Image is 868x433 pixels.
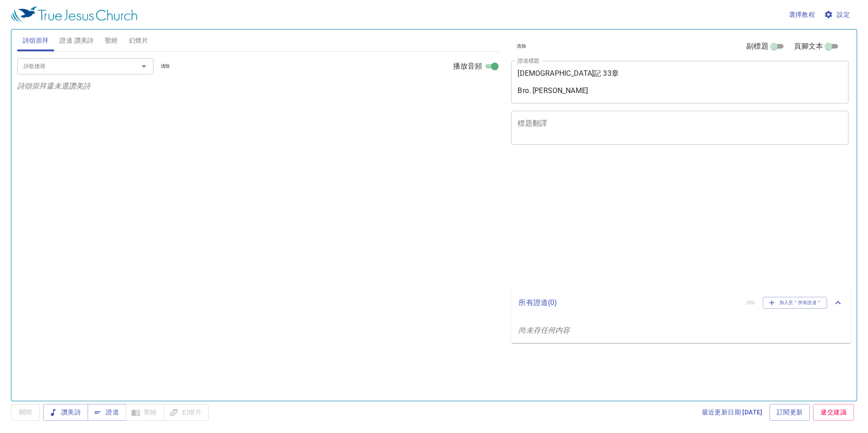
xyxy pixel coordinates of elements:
[794,41,824,52] span: 頁腳文本
[813,404,854,421] a: 遞交建議
[88,404,126,421] button: 證道
[17,82,91,90] i: 詩頌崇拜還未選讚美詩
[43,404,88,421] button: 讚美詩
[11,6,137,23] img: True Jesus Church
[769,299,822,307] span: 加入至＂所有證道＂
[23,35,49,46] span: 詩頌崇拜
[59,35,94,46] span: 證道 讚美詩
[129,35,148,46] span: 幻燈片
[50,407,81,418] span: 讚美詩
[746,41,768,52] span: 副標題
[785,6,819,23] button: 選擇教程
[789,9,815,20] span: 選擇教程
[763,297,828,309] button: 加入至＂所有證道＂
[511,41,532,52] button: 清除
[820,407,847,418] span: 遞交建議
[826,9,850,20] span: 設定
[155,61,176,72] button: 清除
[698,404,766,421] a: 最近更新日期 [DATE]
[511,288,851,318] div: 所有證道(0)清除加入至＂所有證道＂
[518,326,570,335] i: 尚未存任何内容
[508,154,782,284] iframe: from-child
[138,60,150,73] button: Open
[822,6,853,23] button: 設定
[702,407,763,418] span: 最近更新日期 [DATE]
[453,61,483,72] span: 播放音頻
[769,404,810,421] a: 訂閱更新
[777,407,803,418] span: 訂閱更新
[161,62,170,70] span: 清除
[517,42,526,50] span: 清除
[95,407,119,418] span: 證道
[518,69,842,95] textarea: [DEMOGRAPHIC_DATA]記 33章 Bro. [PERSON_NAME]
[518,297,739,308] p: 所有證道 ( 0 )
[105,35,118,46] span: 聖經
